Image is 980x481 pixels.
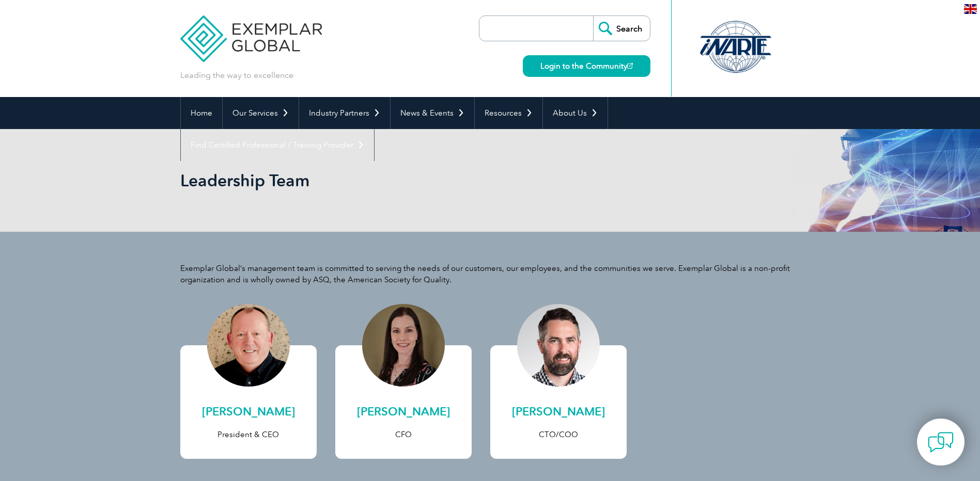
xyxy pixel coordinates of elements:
[928,429,954,455] img: contact-chat.png
[964,4,977,14] img: en
[180,70,293,81] p: Leading the way to excellence
[501,429,616,440] p: CTO/COO
[627,63,633,69] img: open_square.png
[181,129,374,161] a: Find Certified Professional / Training Provider
[191,429,306,440] p: President & CEO
[543,97,608,129] a: About Us
[223,97,299,129] a: Our Services
[299,97,390,129] a: Industry Partners
[523,55,650,77] a: Login to the Community
[391,97,474,129] a: News & Events
[490,345,627,459] a: [PERSON_NAME] CTO/COO
[346,429,461,440] p: CFO
[191,404,306,420] h2: [PERSON_NAME]
[346,404,461,420] h2: [PERSON_NAME]
[335,345,472,459] a: [PERSON_NAME] CFO
[180,345,317,459] a: [PERSON_NAME] President & CEO
[475,97,542,129] a: Resources
[181,97,222,129] a: Home
[501,404,616,420] h2: [PERSON_NAME]
[180,170,577,190] h1: Leadership Team
[593,16,650,41] input: Search
[180,263,800,285] p: Exemplar Global’s management team is committed to serving the needs of our customers, our employe...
